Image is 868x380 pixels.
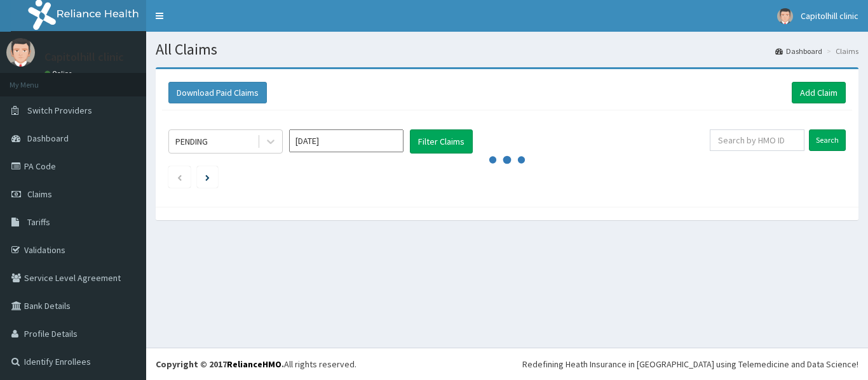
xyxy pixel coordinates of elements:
[824,46,858,56] li: Claims
[710,129,804,151] input: Search by HMO ID
[801,10,858,22] span: Capitolhill clinic
[44,51,124,63] p: Capitolhill clinic
[177,171,182,183] a: Previous page
[156,41,858,58] h1: All Claims
[44,69,75,78] a: Online
[168,82,267,103] button: Download Paid Claims
[410,129,473,154] button: Filter Claims
[809,129,846,151] input: Search
[27,133,69,144] span: Dashboard
[156,358,284,370] strong: Copyright © 2017 .
[777,8,793,24] img: User Image
[175,135,208,148] div: PENDING
[146,348,868,380] footer: All rights reserved.
[488,141,526,179] svg: audio-loading
[27,188,52,200] span: Claims
[205,171,210,183] a: Next page
[227,358,281,370] a: RelianceHMO
[6,38,35,67] img: User Image
[522,358,858,370] div: Redefining Heath Insurance in [GEOGRAPHIC_DATA] using Telemedicine and Data Science!
[27,216,50,228] span: Tariffs
[775,46,822,56] a: Dashboard
[792,82,846,103] a: Add Claim
[289,129,403,152] input: Select Month and Year
[27,105,92,116] span: Switch Providers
